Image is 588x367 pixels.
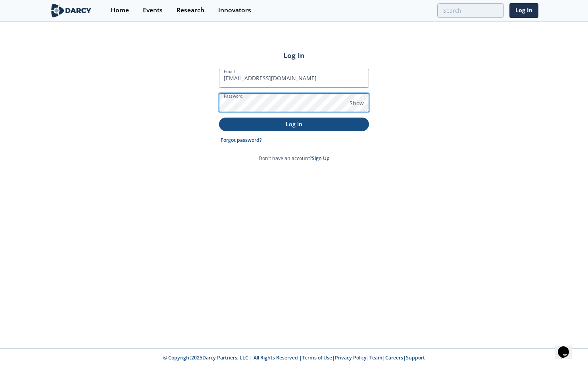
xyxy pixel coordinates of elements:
[406,354,425,361] a: Support
[555,335,580,359] iframe: chat widget
[50,4,93,17] img: logo-wide.svg
[302,354,332,361] a: Terms of Use
[312,155,330,162] a: Sign Up
[225,120,363,128] p: Log In
[224,68,235,75] label: Email
[177,7,204,14] div: Research
[219,118,369,131] button: Log In
[218,7,251,14] div: Innovators
[219,50,369,60] h2: Log In
[19,354,569,361] p: © Copyright 2025 Darcy Partners, LLC | All Rights Reserved | | | | |
[143,7,163,14] div: Events
[437,3,504,18] input: Advanced Search
[111,7,129,14] div: Home
[369,354,382,361] a: Team
[335,354,367,361] a: Privacy Policy
[224,93,243,99] label: Password
[221,137,262,144] a: Forgot password?
[350,99,364,107] span: Show
[385,354,403,361] a: Careers
[509,3,538,18] a: Log In
[259,155,330,162] p: Don't have an account?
